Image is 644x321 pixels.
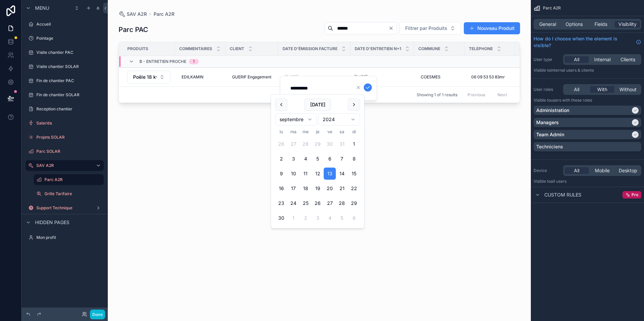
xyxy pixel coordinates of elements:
a: Fin de chantier PAC [26,75,104,86]
a: Pointage [26,33,104,44]
button: dimanche 22 septembre 2024 [348,182,360,194]
a: Parc A2R [154,11,174,17]
button: lundi 9 septembre 2024 [275,168,287,180]
button: samedi 5 octobre 2024 [336,212,348,224]
button: mercredi 11 septembre 2024 [299,168,312,180]
span: all users [551,179,567,184]
span: 06 09 53 53 83mr [471,74,505,80]
span: Date d'émission facture [283,46,337,51]
th: lundi [275,128,287,135]
label: Mon profil [36,235,102,240]
button: lundi 23 septembre 2024 [275,197,287,209]
button: vendredi 13 septembre 2024, selected [324,168,336,180]
button: Select Button [399,22,461,35]
button: mardi 1 octobre 2024 [287,212,299,224]
label: Support Technique [36,205,93,211]
span: Visibility [618,21,637,28]
span: Without [619,86,637,93]
span: Users with these roles [551,98,592,103]
p: Visible to [534,68,641,73]
a: SAV A2R [119,11,147,17]
span: Options [566,21,583,28]
span: SAV A2R [127,11,147,17]
span: All [574,56,579,63]
span: COESMES [421,74,441,80]
label: Fin de chantier PAC [36,78,102,83]
span: All [574,86,579,93]
p: Administration [536,107,569,114]
button: dimanche 29 septembre 2024 [348,197,360,209]
th: jeudi [312,128,324,135]
label: SAV A2R [36,163,90,168]
div: 1 [193,59,195,64]
button: jeudi 26 septembre 2024 [312,197,324,209]
button: vendredi 4 octobre 2024 [324,212,336,224]
span: With [597,86,607,93]
p: Managers [536,119,559,126]
button: jeudi 29 août 2024 [312,138,324,150]
button: mardi 27 août 2024 [287,138,299,150]
a: How do I choose when the element is visible? [534,35,641,49]
table: septembre 2024 [275,128,360,224]
button: Select Button [127,71,170,83]
span: Internal [594,56,611,63]
span: [DATE] [285,74,298,80]
button: lundi 2 septembre 2024 [275,153,287,165]
a: Support Technique [26,203,104,213]
span: Produits [127,46,148,51]
p: Visible to [534,179,641,184]
a: Parc A2R [34,174,104,185]
a: Visite chantier SOLAR [26,61,104,72]
button: samedi 21 septembre 2024 [336,182,348,194]
button: jeudi 3 octobre 2024 [312,212,324,224]
button: vendredi 27 septembre 2024 [324,197,336,209]
button: lundi 30 septembre 2024 [275,212,287,224]
button: dimanche 8 septembre 2024 [348,153,360,165]
label: User roles [534,87,560,92]
button: Done [90,310,105,319]
button: vendredi 6 septembre 2024 [324,153,336,165]
span: Clients [620,56,635,63]
label: Visite chantier PAC [36,50,102,55]
button: lundi 26 août 2024 [275,138,287,150]
button: samedi 14 septembre 2024 [336,168,348,180]
button: dimanche 15 septembre 2024 [348,168,360,180]
span: Telephone [469,46,493,51]
label: Grille Tarifaire [44,191,102,197]
span: [DATE] [354,74,367,80]
label: Parc SOLAR [36,149,102,154]
span: General [539,21,556,28]
a: Parc SOLAR [26,146,104,157]
button: vendredi 20 septembre 2024 [324,182,336,194]
h1: Parc PAC [119,25,148,34]
label: Visite chantier SOLAR [36,64,102,69]
button: Clear [388,26,396,31]
button: mardi 17 septembre 2024 [287,182,299,194]
a: Reception chantier [26,104,104,114]
span: EDILKAMIN [182,74,203,80]
label: Projets SOLAR [36,135,102,140]
span: GUERIF Engagement [232,74,271,80]
label: Pointage [36,36,102,41]
label: User type [534,57,560,62]
a: Fin de chantier SOLAR [26,90,104,100]
label: Device [534,168,560,173]
button: jeudi 19 septembre 2024 [312,182,324,194]
p: Visible to [534,98,641,103]
th: mardi [287,128,299,135]
p: Team Admin [536,131,564,138]
button: [DATE] [304,99,331,111]
a: SAV A2R [26,160,104,171]
label: Salariés [36,120,102,126]
a: Accueil [26,19,104,30]
span: Hidden pages [35,219,69,226]
span: How do I choose when the element is visible? [534,35,633,49]
span: Mobile [595,167,610,174]
label: Accueil [36,22,102,27]
button: samedi 7 septembre 2024 [336,153,348,165]
span: Client [230,46,244,51]
span: Desktop [619,167,637,174]
span: b - entretien proche [139,59,186,64]
button: Nouveau Produit [464,22,520,34]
